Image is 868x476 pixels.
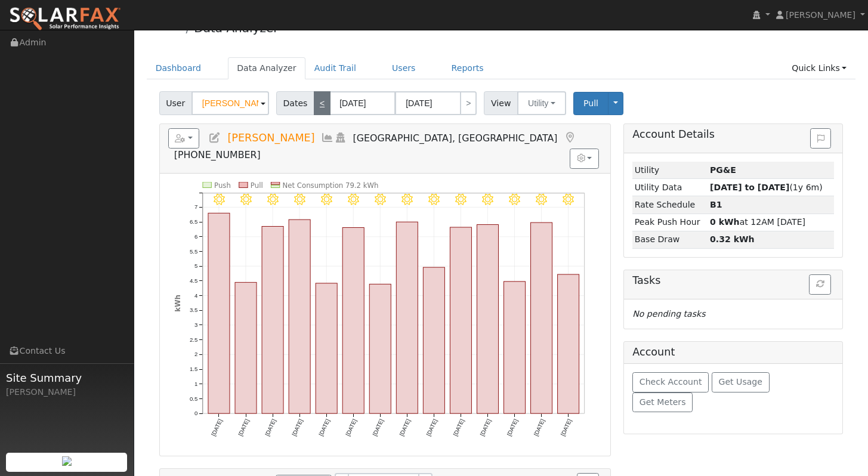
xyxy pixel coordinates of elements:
text: [DATE] [344,418,358,437]
text: 7 [194,203,197,210]
button: Check Account [632,372,709,392]
a: > [460,91,477,115]
rect: onclick="" [262,226,283,413]
rect: onclick="" [477,224,498,413]
rect: onclick="" [208,213,230,413]
button: Issue History [810,128,831,149]
span: View [484,91,518,115]
text: [DATE] [398,418,412,437]
text: [DATE] [506,418,520,437]
span: (1y 6m) [710,183,823,192]
div: [PERSON_NAME] [6,386,128,398]
span: Site Summary [6,370,128,386]
text: [DATE] [317,418,331,437]
text: [DATE] [264,418,277,437]
span: [PERSON_NAME] [227,132,314,144]
strong: [DATE] to [DATE] [710,183,789,192]
i: 8/29 - MostlyClear [428,194,440,205]
rect: onclick="" [558,274,579,413]
text: Net Consumption 79.2 kWh [282,181,378,189]
rect: onclick="" [504,282,526,413]
text: [DATE] [452,418,465,437]
text: [DATE] [237,418,251,437]
rect: onclick="" [531,222,552,413]
a: Audit Trail [305,57,365,79]
strong: ID: 15951604, authorized: 01/10/25 [710,165,736,175]
text: 3 [194,322,197,328]
i: 8/25 - MostlyClear [321,194,332,205]
text: 2 [194,351,197,357]
span: Check Account [640,377,702,387]
button: Refresh [809,274,831,295]
rect: onclick="" [316,283,337,413]
text: [DATE] [533,418,546,437]
strong: F [710,200,722,209]
text: 5.5 [190,248,197,254]
a: Multi-Series Graph [321,132,334,144]
text: 6 [194,233,197,240]
h5: Tasks [632,274,834,287]
text: [DATE] [425,418,438,437]
a: Data Analyzer [228,57,305,79]
span: [PHONE_NUMBER] [174,149,261,160]
span: [PERSON_NAME] [786,10,855,20]
span: [GEOGRAPHIC_DATA], [GEOGRAPHIC_DATA] [353,132,558,144]
a: Users [383,57,425,79]
i: No pending tasks [632,309,705,319]
text: 2.5 [190,336,197,343]
rect: onclick="" [235,282,257,413]
i: 8/23 - MostlyClear [267,194,279,205]
a: Reports [443,57,493,79]
td: Base Draw [632,231,708,248]
a: Data Analyzer [194,21,278,35]
h5: Account Details [632,128,834,141]
i: 8/28 - MostlyClear [401,194,413,205]
i: 8/30 - MostlyClear [455,194,467,205]
rect: onclick="" [369,284,391,413]
a: Dashboard [147,57,211,79]
i: 8/22 - MostlyClear [240,194,251,205]
a: < [314,91,330,115]
img: retrieve [62,456,72,466]
img: SolarFax [9,7,121,32]
text: 1.5 [190,366,197,372]
text: Pull [251,181,263,189]
strong: 0 kWh [710,217,740,227]
button: Get Usage [712,372,770,392]
text: kWh [173,295,181,312]
button: Utility [517,91,566,115]
text: 1 [194,381,197,387]
text: 0.5 [190,395,197,402]
a: Map [563,132,576,144]
text: [DATE] [210,418,224,437]
input: Select a User [191,91,269,115]
rect: onclick="" [396,222,418,413]
i: 8/21 - MostlyClear [213,194,224,205]
i: 8/26 - MostlyClear [348,194,359,205]
a: Admin [155,23,182,32]
i: 9/03 - Clear [563,194,574,205]
rect: onclick="" [289,220,310,413]
a: Login As (last Never) [334,132,347,144]
text: 6.5 [190,218,197,225]
span: Pull [583,98,598,108]
td: Utility Data [632,179,708,196]
text: 4 [194,292,198,299]
text: 0 [194,410,197,416]
i: 9/01 - Clear [509,194,520,205]
span: Dates [276,91,314,115]
td: Peak Push Hour [632,214,708,231]
text: 5 [194,262,197,269]
text: [DATE] [371,418,385,437]
rect: onclick="" [450,227,471,413]
td: Utility [632,162,708,179]
text: Push [214,181,231,189]
td: Rate Schedule [632,196,708,214]
text: [DATE] [560,418,573,437]
td: at 12AM [DATE] [708,214,835,231]
text: [DATE] [479,418,493,437]
span: Get Usage [719,377,762,387]
a: Edit User (23864) [208,132,221,144]
text: [DATE] [291,418,304,437]
button: Pull [573,92,608,115]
